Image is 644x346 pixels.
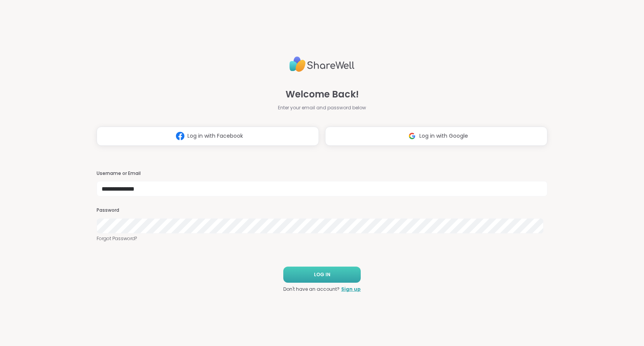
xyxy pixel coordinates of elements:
[405,129,419,143] img: ShareWell Logomark
[97,170,547,177] h3: Username or Email
[187,132,243,140] span: Log in with Facebook
[289,53,355,75] img: ShareWell Logo
[314,271,330,278] span: LOG IN
[419,132,468,140] span: Log in with Google
[283,267,361,283] button: LOG IN
[97,127,319,146] button: Log in with Facebook
[325,127,547,146] button: Log in with Google
[283,286,340,293] span: Don't have an account?
[97,207,547,214] h3: Password
[97,235,547,242] a: Forgot Password?
[278,104,366,111] span: Enter your email and password below
[173,129,187,143] img: ShareWell Logomark
[286,87,359,101] span: Welcome Back!
[341,286,361,293] a: Sign up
